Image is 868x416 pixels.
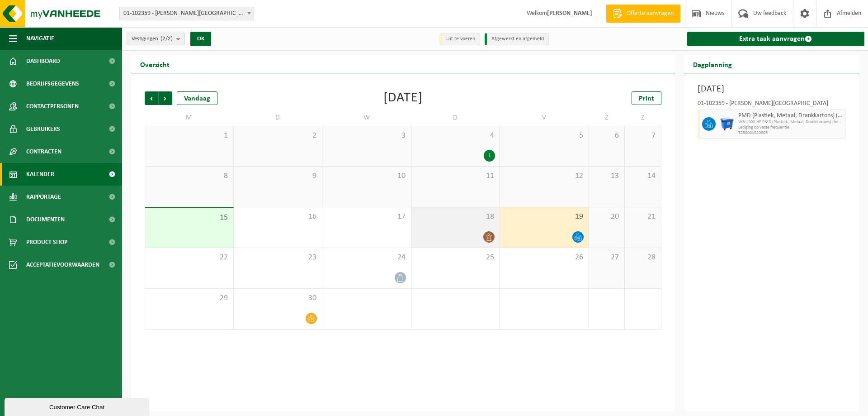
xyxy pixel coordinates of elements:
span: 13 [594,171,620,181]
span: 6 [594,131,620,141]
span: 01-102359 - CHARLES KESTELEYN - GENT [119,7,254,20]
div: Vandaag [177,91,217,105]
span: 17 [327,212,406,222]
button: Vestigingen(2/2) [127,32,185,45]
span: 24 [327,253,406,263]
span: 23 [238,253,318,263]
span: 12 [505,171,584,181]
span: 28 [629,253,656,263]
span: 27 [594,253,620,263]
span: Dashboard [26,50,60,72]
td: Z [625,110,661,126]
span: 5 [505,131,584,141]
span: 21 [629,212,656,222]
span: Print [639,95,654,102]
span: Volgende [159,91,172,105]
span: 15 [150,213,229,223]
h2: Overzicht [131,55,179,73]
span: 18 [416,212,495,222]
h2: Dagplanning [684,55,741,73]
button: OK [190,32,211,46]
img: WB-1100-HPE-BE-04 [720,117,734,131]
span: 7 [629,131,656,141]
span: 3 [327,131,406,141]
span: 2 [238,131,318,141]
span: 01-102359 - CHARLES KESTELEYN - GENT [120,7,254,20]
h3: [DATE] [698,82,846,96]
span: Vorige [145,91,158,105]
span: 1 [150,131,229,141]
span: 26 [505,253,584,263]
span: Rapportage [26,186,61,208]
span: PMD (Plastiek, Metaal, Drankkartons) (bedrijven) [738,112,843,120]
span: 4 [416,131,495,141]
span: Vestigingen [132,32,173,46]
span: 14 [629,171,656,181]
span: Navigatie [26,27,54,50]
span: 25 [416,253,495,263]
span: Acceptatievoorwaarden [26,253,99,276]
span: Contracten [26,140,61,163]
span: 16 [238,212,318,222]
div: [DATE] [383,91,423,105]
td: M [145,110,234,126]
span: 29 [150,293,229,303]
a: Extra taak aanvragen [687,32,865,46]
strong: [PERSON_NAME] [547,10,592,17]
td: Z [589,110,625,126]
span: 11 [416,171,495,181]
span: 10 [327,171,406,181]
span: 20 [594,212,620,222]
span: Contactpersonen [26,95,79,118]
td: D [411,110,500,126]
span: Kalender [26,163,54,186]
span: Gebruikers [26,118,60,140]
span: Offerte aanvragen [624,9,676,18]
span: 9 [238,171,318,181]
span: 19 [505,212,584,222]
div: 1 [484,150,495,162]
iframe: chat widget [5,396,151,416]
a: Print [632,91,661,105]
a: Offerte aanvragen [606,5,680,23]
span: T250001920905 [738,130,843,136]
td: D [234,110,323,126]
span: WB-1100-HP PMD (Plastiek, Metaal, Drankkartons) (bedrijven) [738,120,843,125]
span: Bedrijfsgegevens [26,72,79,95]
td: W [322,110,411,126]
li: Afgewerkt en afgemeld [485,33,549,45]
span: Documenten [26,208,65,231]
td: V [500,110,589,126]
span: 22 [150,253,229,263]
div: 01-102359 - [PERSON_NAME][GEOGRAPHIC_DATA] [698,100,846,110]
span: Product Shop [26,231,67,253]
span: 8 [150,171,229,181]
count: (2/2) [160,36,173,42]
li: Uit te voeren [439,33,480,45]
span: 30 [238,293,318,303]
span: Lediging op vaste frequentie [738,125,843,130]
